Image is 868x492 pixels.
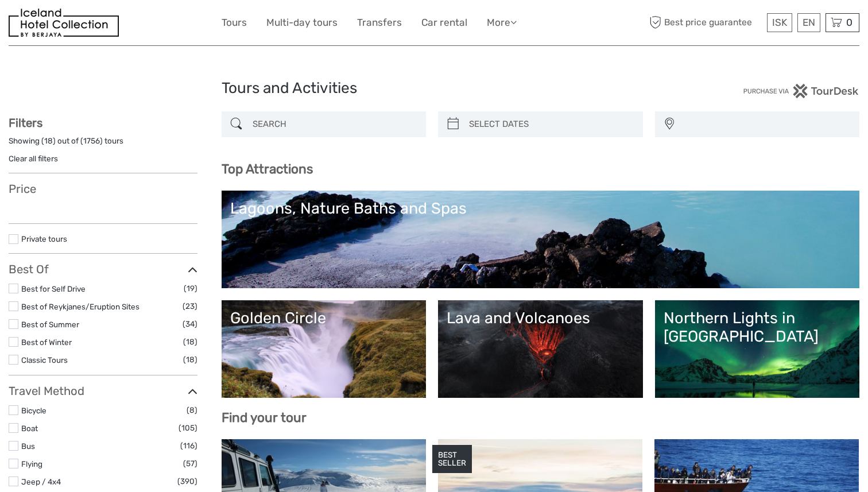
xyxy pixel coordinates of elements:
span: (8) [187,404,197,417]
div: Lagoons, Nature Baths and Spas [230,199,851,218]
a: Classic Tours [21,355,68,365]
b: Top Attractions [222,161,313,177]
a: Flying [21,459,42,468]
span: (18) [183,353,197,366]
b: Find your tour [222,410,307,425]
a: Golden Circle [230,309,418,389]
a: Multi-day tours [266,14,338,31]
strong: Filters [9,116,42,130]
span: Best price guarantee [647,13,765,32]
a: Best for Self Drive [21,284,86,293]
a: Bicycle [21,406,46,415]
a: Private tours [21,234,67,243]
h3: Price [9,182,197,196]
span: (23) [183,300,197,313]
input: SEARCH [248,114,421,134]
img: PurchaseViaTourDesk.png [743,84,859,98]
span: 0 [844,17,854,28]
a: Best of Summer [21,320,79,329]
span: (105) [179,421,197,435]
a: More [487,14,517,31]
a: Transfers [357,14,402,31]
a: Bus [21,441,35,451]
span: (390) [177,475,197,488]
span: ISK [772,17,787,28]
input: SELECT DATES [464,114,637,134]
h1: Tours and Activities [222,79,647,98]
div: EN [797,13,820,32]
h3: Best Of [9,262,197,276]
a: Tours [222,14,247,31]
div: Showing ( ) out of ( ) tours [9,135,197,153]
label: 1756 [83,135,100,146]
div: Golden Circle [230,309,418,327]
img: 481-8f989b07-3259-4bb0-90ed-3da368179bdc_logo_small.jpg [9,9,119,37]
h3: Travel Method [9,384,197,398]
a: Car rental [421,14,467,31]
div: Northern Lights in [GEOGRAPHIC_DATA] [664,309,851,346]
a: Best of Winter [21,338,72,347]
a: Northern Lights in [GEOGRAPHIC_DATA] [664,309,851,389]
span: (19) [184,282,197,295]
div: BEST SELLER [432,445,472,474]
a: Best of Reykjanes/Eruption Sites [21,302,139,311]
a: Boat [21,424,38,433]
a: Clear all filters [9,154,58,163]
label: 18 [44,135,53,146]
span: (34) [183,317,197,331]
span: (116) [180,439,197,452]
span: (57) [183,457,197,470]
span: (18) [183,335,197,348]
a: Jeep / 4x4 [21,477,61,486]
a: Lagoons, Nature Baths and Spas [230,199,851,280]
a: Lava and Volcanoes [447,309,634,389]
div: Lava and Volcanoes [447,309,634,327]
